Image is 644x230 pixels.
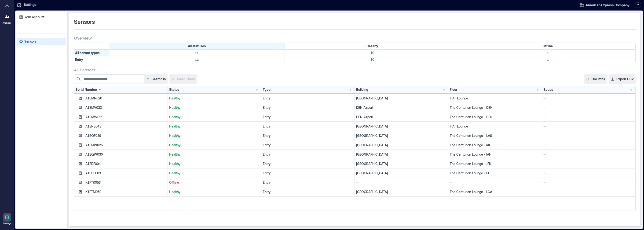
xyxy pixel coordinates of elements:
a: Analytics [1,11,13,26]
p: The Centurion Lounge - DEN [450,105,540,110]
p: -- [543,115,634,119]
p: -- [543,96,634,101]
div: Floor [450,87,457,92]
div: Status [169,87,179,92]
span: All Sensors [74,67,95,73]
p: 11 [110,57,284,62]
div: A1EQW030 [85,152,166,157]
p: 1 [461,57,634,62]
div: Type [263,87,271,92]
p: DEN Airport [356,115,447,119]
div: Filter by Type: Entry [74,56,109,63]
div: Filter by Status: Healthy [285,43,460,49]
p: [GEOGRAPHIC_DATA] [356,96,447,101]
p: [GEOGRAPHIC_DATA] [356,161,447,166]
p: -- [543,161,634,166]
p: -- [543,143,634,147]
p: Healthy [169,124,260,129]
p: DEN Airport [356,105,447,110]
div: Entry [263,180,353,185]
p: The Centurion Lounge - JFK [450,161,540,166]
a: Your account [17,13,66,21]
p: -- [356,180,447,185]
p: [GEOGRAPHIC_DATA] [356,190,447,194]
p: Settings [24,2,36,8]
div: Filter by Type: Entry & Status: Offline [460,56,635,63]
p: TIAT Lounge [450,96,540,101]
button: Columns [584,74,607,84]
p: Healthy [169,152,260,157]
div: A1EQF039 [85,133,166,138]
a: Settings [1,212,13,226]
div: Filter by Type: Entry & Status: Healthy [285,56,460,63]
div: Entry [263,152,353,157]
p: -- [543,133,634,138]
div: Entry [263,190,353,194]
div: A1EMW021 [85,115,166,119]
p: Your account [24,15,44,19]
div: A1ENE043 [85,124,166,129]
div: A1ESE009 [85,171,166,175]
p: The Centurion Lounge - PHL [450,171,540,175]
p: [GEOGRAPHIC_DATA] [356,171,447,175]
p: The Centurion Lounge - LAS [450,133,540,138]
span: American Express Company [586,3,629,7]
p: 1 [461,51,634,55]
p: Healthy [169,105,260,110]
p: [GEOGRAPHIC_DATA] [356,124,447,129]
div: Serial Number [76,87,102,92]
p: Healthy [169,190,260,194]
p: -- [543,190,634,194]
p: Settings [3,222,11,225]
div: A1EQW025 [85,143,166,147]
div: Space [543,87,553,92]
p: Healthy [169,115,260,119]
div: All sensor types [74,50,109,56]
div: Entry [263,124,353,129]
p: 11 [110,51,284,55]
p: Analytics [3,22,11,24]
div: Entry [263,105,353,110]
p: -- [543,171,634,175]
div: Entry [263,96,353,101]
p: -- [543,180,634,185]
div: Building [356,87,368,92]
div: Entry [263,133,353,138]
p: -- [543,124,634,129]
div: K1FTM059 [85,190,166,194]
div: K1FTK053 [85,180,166,185]
button: Clear Filters [169,74,197,84]
span: Sensors [74,18,95,26]
span: Overview [74,35,92,41]
p: Healthy [169,171,260,175]
div: Entry [263,143,353,147]
p: 10 [286,51,459,55]
p: TIAT Lounge [450,124,540,129]
p: -- [543,105,634,110]
p: Healthy [169,133,260,138]
p: Sensors [24,39,37,44]
p: The Centurion Lounge - LGA [450,190,540,194]
p: [GEOGRAPHIC_DATA] [356,143,447,147]
p: Healthy [169,143,260,147]
button: American Express Company [578,1,631,9]
div: Filter by Status: Offline [460,43,635,49]
button: Export CSV [609,74,636,84]
p: Healthy [169,96,260,101]
p: The Centurion Lounge - IAH [450,152,540,157]
p: 10 [286,57,459,62]
p: [GEOGRAPHIC_DATA] [356,152,447,157]
p: Healthy [169,161,260,166]
div: Entry [263,171,353,175]
button: Search in [144,74,168,84]
div: Entry [263,115,353,119]
p: The Centurion Lounge - DEN [450,115,540,119]
div: A1EMN020 [85,96,166,101]
a: Sensors [17,38,66,45]
p: The Centurion Lounge - IAH [450,143,540,147]
p: Offline [169,180,260,185]
div: Entry [263,161,353,166]
p: [GEOGRAPHIC_DATA] [356,133,447,138]
div: A1ERF004 [85,161,166,166]
div: All statuses [109,43,285,49]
